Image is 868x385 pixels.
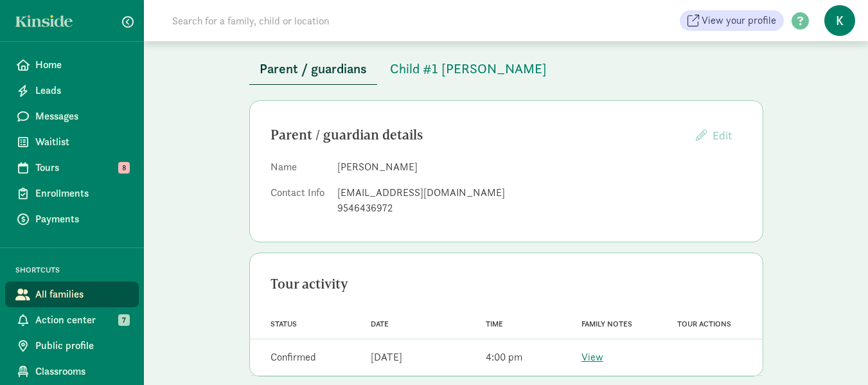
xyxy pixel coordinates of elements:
[380,62,557,76] a: Child #1 [PERSON_NAME]
[686,121,742,149] button: Edit
[390,58,547,79] span: Child #1 [PERSON_NAME]
[35,364,128,379] span: Classrooms
[270,350,316,365] div: Confirmed
[713,128,732,143] span: Edit
[5,333,139,359] a: Public profile
[35,186,128,201] span: Enrollments
[371,350,402,365] div: [DATE]
[270,319,297,328] span: Status
[35,57,128,73] span: Home
[5,181,139,206] a: Enrollments
[35,83,128,98] span: Leads
[35,109,128,124] span: Messages
[680,10,784,31] a: View your profile
[270,274,742,294] div: Tour activity
[702,13,776,28] span: View your profile
[249,53,377,85] button: Parent / guardians
[270,185,327,221] dt: Contact Info
[5,206,139,232] a: Payments
[35,134,128,150] span: Waitlist
[270,125,686,145] div: Parent / guardian details
[5,155,139,181] a: Tours 8
[35,338,128,354] span: Public profile
[5,103,139,129] a: Messages
[35,287,128,302] span: All families
[677,319,731,328] span: Tour actions
[249,62,377,76] a: Parent / guardians
[804,323,868,385] iframe: Chat Widget
[371,319,389,328] span: Date
[5,78,139,103] a: Leads
[164,8,525,33] input: Search for a family, child or location
[337,201,742,216] div: 9546436972
[5,129,139,155] a: Waitlist
[35,160,128,175] span: Tours
[270,159,327,180] dt: Name
[5,282,139,307] a: All families
[581,319,632,328] span: Family notes
[486,319,503,328] span: Time
[581,350,603,364] a: View
[118,314,130,326] span: 7
[118,162,130,174] span: 8
[260,58,367,79] span: Parent / guardians
[35,211,128,227] span: Payments
[35,312,128,328] span: Action center
[380,53,557,84] button: Child #1 [PERSON_NAME]
[5,359,139,384] a: Classrooms
[337,159,742,175] dd: [PERSON_NAME]
[337,185,742,201] div: [EMAIL_ADDRESS][DOMAIN_NAME]
[486,350,522,365] div: 4:00 pm
[824,5,855,36] span: K
[5,307,139,333] a: Action center 7
[5,52,139,78] a: Home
